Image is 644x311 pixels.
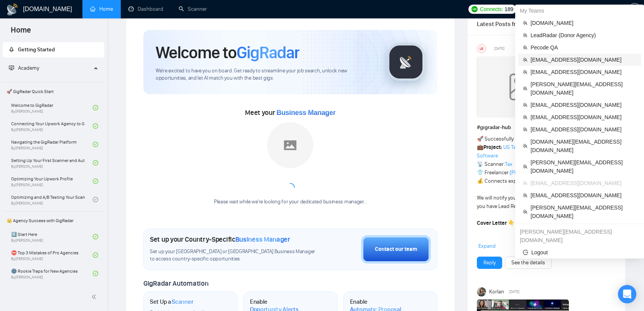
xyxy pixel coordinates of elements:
span: team [523,21,527,25]
span: GigRadar Automation [143,279,208,288]
span: [DOMAIN_NAME] [531,19,636,27]
span: Academy [18,65,39,71]
span: check-circle [93,271,98,276]
strong: Project: [483,144,502,151]
span: team [523,127,527,132]
span: Getting Started [18,46,55,53]
div: My Teams [515,5,644,17]
a: 1️⃣ Start HereBy[PERSON_NAME] [11,228,93,245]
a: See the details [511,259,545,267]
a: Reply [483,259,496,267]
a: Optimizing Your Upwork ProfileBy[PERSON_NAME] [11,173,93,190]
div: US [477,44,486,53]
span: Business Manager [235,235,290,244]
span: [DATE] [509,288,519,295]
h1: # gigradar-hub [477,123,616,132]
img: upwork-logo.png [472,6,478,12]
a: Welcome to GigRadarBy[PERSON_NAME] [11,99,93,116]
span: check-circle [93,197,98,202]
button: See the details [505,257,552,269]
a: Navigating the GigRadar PlatformBy[PERSON_NAME] [11,136,93,153]
h1: Welcome to [156,42,299,63]
span: 189 [504,5,513,13]
span: Academy [9,65,39,71]
span: [DATE] [494,45,504,52]
h1: Set Up a [150,298,193,306]
a: 🌚 Rookie Traps for New AgenciesBy[PERSON_NAME] [11,265,93,282]
span: team [523,70,527,74]
span: [DOMAIN_NAME][EMAIL_ADDRESS][DOMAIN_NAME] [531,137,636,154]
span: team [523,86,527,91]
span: check-circle [93,234,98,239]
span: Latest Posts from the GigRadar Community [477,19,522,29]
img: gigradar-logo.png [387,43,425,81]
a: Setting Up Your First Scanner and Auto-BidderBy[PERSON_NAME] [11,154,93,171]
span: Pecode QA [531,43,636,52]
span: check-circle [93,252,98,258]
span: team [523,33,527,38]
span: Set up your [GEOGRAPHIC_DATA] or [GEOGRAPHIC_DATA] Business Manager to access country-specific op... [150,248,319,263]
li: Getting Started [3,42,104,57]
button: Reply [477,257,502,269]
span: check-circle [93,142,98,147]
span: team [523,115,527,119]
span: team [523,210,527,214]
span: Expand [478,243,496,249]
img: placeholder.png [267,122,313,168]
a: [PERSON_NAME] [510,169,547,176]
span: [EMAIL_ADDRESS][DOMAIN_NAME] [531,68,636,76]
span: [EMAIL_ADDRESS][DOMAIN_NAME] [531,191,636,200]
a: searchScanner [179,6,207,12]
a: Tax [505,161,513,167]
span: check-circle [93,178,98,184]
span: We're excited to have you on board. Get ready to streamline your job search, unlock new opportuni... [156,67,375,82]
span: Scanner [172,298,193,306]
div: Contact our team [375,245,417,254]
span: check-circle [93,123,98,129]
span: LeadRadar (Donor Agency) [531,31,636,39]
span: team [523,193,527,198]
span: [PERSON_NAME][EMAIL_ADDRESS][DOMAIN_NAME] [531,80,636,97]
span: [EMAIL_ADDRESS][DOMAIN_NAME] [531,56,636,64]
span: Logout [523,248,636,257]
span: Connects: [480,5,503,13]
span: team [523,181,527,185]
a: ⛔ Top 3 Mistakes of Pro AgenciesBy[PERSON_NAME] [11,247,93,264]
span: loading [286,183,295,192]
h1: Set up your Country-Specific [150,235,290,244]
span: double-left [91,293,99,301]
strong: Cover Letter 👇 [477,220,514,226]
span: team [523,103,527,107]
a: homeHome [90,6,113,12]
img: logo [6,3,18,16]
span: rocket [9,47,14,52]
a: dashboardDashboard [128,6,163,12]
span: Korlan [489,288,504,296]
button: Contact our team [361,235,431,264]
a: Connecting Your Upwork Agency to GigRadarBy[PERSON_NAME] [11,118,93,134]
span: [PERSON_NAME][EMAIL_ADDRESS][DOMAIN_NAME] [531,158,636,175]
div: Open Intercom Messenger [618,285,636,303]
span: Home [5,25,37,41]
span: GigRadar [237,42,299,63]
span: team [523,144,527,148]
span: [EMAIL_ADDRESS][DOMAIN_NAME] [531,113,636,121]
span: [EMAIL_ADDRESS][DOMAIN_NAME] [531,179,636,187]
span: team [523,164,527,169]
div: Please wait while we're looking for your dedicated business manager... [209,198,371,206]
span: [EMAIL_ADDRESS][DOMAIN_NAME] [531,101,636,109]
span: check-circle [93,105,98,110]
span: Business Manager [276,109,335,116]
img: Korlan [477,287,486,296]
a: Optimizing and A/B Testing Your Scanner for Better ResultsBy[PERSON_NAME] [11,191,93,208]
span: [PERSON_NAME][EMAIL_ADDRESS][DOMAIN_NAME] [531,203,636,220]
span: fund-projection-screen [9,65,14,70]
span: [EMAIL_ADDRESS][DOMAIN_NAME] [531,125,636,134]
span: team [523,45,527,50]
span: check-circle [93,160,98,165]
span: team [523,57,527,62]
span: 🚀 GigRadar Quick Start [3,84,103,99]
span: 👑 Agency Success with GigRadar [3,213,103,228]
span: Meet your [245,108,335,117]
div: stefan.karaseu@gigradar.io [515,226,644,246]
